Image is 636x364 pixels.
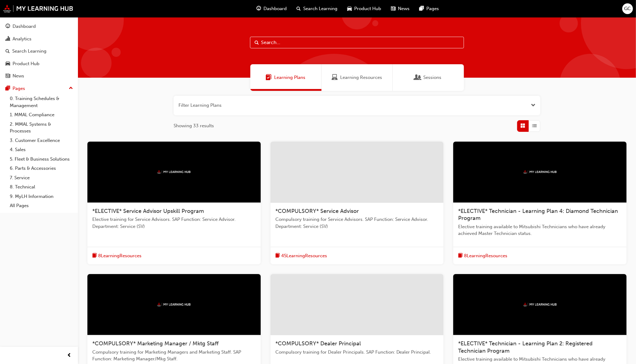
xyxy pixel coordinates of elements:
button: GC [622,3,633,14]
a: car-iconProduct Hub [343,2,386,15]
a: SessionsSessions [393,64,464,91]
span: news-icon [6,73,10,79]
span: Compulsory training for Dealer Principals. SAP Function: Dealer Principal. [275,349,439,356]
span: List [532,122,537,129]
a: 1. MMAL Compliance [7,110,75,120]
a: search-iconSearch Learning [292,2,343,15]
span: search-icon [297,5,301,13]
span: book-icon [458,252,463,260]
a: News [2,70,75,82]
img: mmal [157,303,191,306]
span: GC [624,5,631,12]
span: Sessions [415,74,421,81]
span: pages-icon [6,86,10,91]
span: Showing 33 results [174,122,214,129]
a: guage-iconDashboard [252,2,292,15]
span: 8 Learning Resources [464,252,507,259]
a: 6. Parts & Accessories [7,164,75,173]
span: *COMPULSORY* Marketing Manager / Mktg Staff [92,340,219,347]
span: Search Learning [303,5,338,12]
span: Sessions [424,74,442,81]
a: 4. Sales [7,145,75,154]
a: Search Learning [2,46,75,57]
span: Compulsory training for Marketing Managers and Marketing Staff. SAP Function: Marketing Manager/M... [92,349,256,362]
img: mmal [523,170,557,174]
a: Analytics [2,33,75,45]
a: 3. Customer Excellence [7,136,75,145]
img: mmal [523,303,557,306]
a: Product Hub [2,58,75,69]
span: Product Hub [355,5,381,12]
span: Elective training for Service Advisors. SAP Function: Service Advisor. Department: Service (SV) [92,216,256,230]
div: Pages [13,85,25,92]
a: 7. Service [7,173,75,183]
button: DashboardAnalyticsSearch LearningProduct HubNews [2,20,75,83]
a: 2. MMAL Systems & Processes [7,120,75,136]
a: Learning PlansLearning Plans [250,64,322,91]
span: Elective training available to Mitsubishi Technicians who have already achieved Master Technician... [458,223,622,237]
span: *ELECTIVE* Technician - Learning Plan 4: Diamond Technician Program [458,208,618,222]
a: mmal*ELECTIVE* Service Advisor Upskill ProgramElective training for Service Advisors. SAP Functio... [87,142,261,265]
span: Learning Resources [340,74,382,81]
span: car-icon [347,5,352,13]
a: *COMPULSORY* Service AdvisorCompulsory training for Service Advisors. SAP Function: Service Advis... [270,142,444,265]
span: *COMPULSORY* Dealer Principal [275,340,361,347]
span: news-icon [391,5,396,13]
div: Analytics [13,35,31,43]
span: Dashboard [264,5,287,12]
a: Learning ResourcesLearning Resources [322,64,393,91]
button: Open the filter [531,102,535,109]
button: book-icon45LearningResources [275,252,327,260]
span: car-icon [6,61,10,67]
span: *ELECTIVE* Service Advisor Upskill Program [92,208,204,214]
span: *ELECTIVE* Technician - Learning Plan 2: Registered Technician Program [458,340,593,354]
span: Learning Resources [332,74,338,81]
img: mmal [157,170,191,174]
span: pages-icon [420,5,424,13]
a: Dashboard [2,21,75,32]
span: guage-icon [6,24,10,29]
span: book-icon [92,252,97,260]
span: prev-icon [67,352,72,359]
a: 9. MyLH Information [7,192,75,201]
div: News [13,72,24,80]
span: Learning Plans [274,74,306,81]
a: All Pages [7,201,75,210]
span: 45 Learning Resources [281,252,327,259]
span: Learning Plans [266,74,272,81]
span: book-icon [275,252,280,260]
span: chart-icon [6,36,10,42]
a: 0. Training Schedules & Management [7,94,75,110]
div: Product Hub [13,60,39,67]
a: 5. Fleet & Business Solutions [7,154,75,164]
span: Grid [521,122,525,129]
button: Pages [2,83,75,94]
span: Pages [427,5,439,12]
img: mmal [3,5,73,13]
span: Compulsory training for Service Advisors. SAP Function: Service Advisor. Department: Service (SV) [275,216,439,230]
span: up-icon [69,84,73,92]
button: book-icon8LearningResources [92,252,142,260]
button: book-icon8LearningResources [458,252,507,260]
span: *COMPULSORY* Service Advisor [275,208,359,214]
a: pages-iconPages [415,2,444,15]
div: Search Learning [12,48,46,55]
a: news-iconNews [386,2,415,15]
span: 8 Learning Resources [98,252,142,259]
a: mmal*ELECTIVE* Technician - Learning Plan 4: Diamond Technician ProgramElective training availabl... [453,142,627,265]
span: search-icon [6,49,10,54]
input: Search... [250,37,464,48]
span: News [398,5,410,12]
span: guage-icon [257,5,261,13]
a: 8. Technical [7,182,75,192]
span: Search [255,39,259,46]
div: Dashboard [13,23,36,30]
